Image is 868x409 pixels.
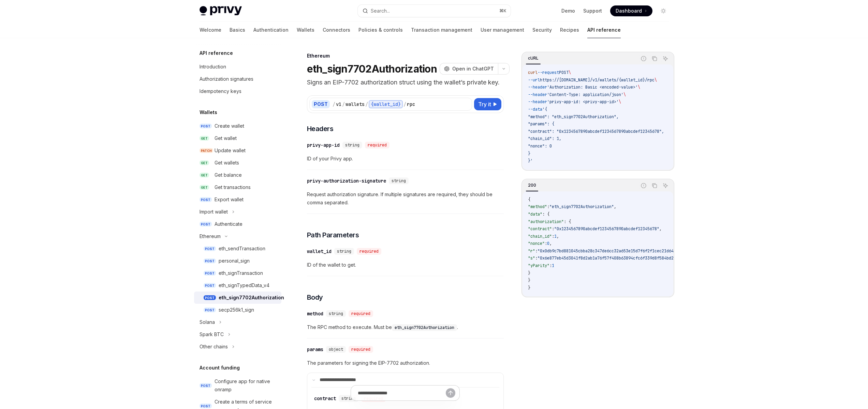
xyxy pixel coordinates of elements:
span: 1 [554,234,557,239]
a: GETGet wallets [194,157,281,169]
a: POSTsecp256k1_sign [194,304,281,316]
div: required [349,310,373,317]
span: object [329,347,343,352]
span: Request authorization signature. If multiple signatures are required, they should be comma separa... [307,190,504,207]
div: privy-app-id [307,142,340,148]
span: POST [559,70,569,75]
span: : [535,255,538,261]
span: GET [200,173,209,178]
div: Search... [371,7,390,15]
a: POSTeth_signTypedData_v4 [194,279,281,292]
span: --data [528,107,542,112]
div: Idempotency keys [200,87,241,95]
span: POST [204,283,216,288]
a: POSTCreate wallet [194,120,281,132]
span: Open in ChatGPT [452,65,494,72]
a: Support [583,7,602,14]
a: Demo [561,7,575,14]
span: "method": "eth_sign7702Authorization", [528,114,619,120]
span: POST [200,197,212,202]
a: POSTExport wallet [194,193,281,206]
a: Recipes [560,22,579,38]
input: Ask a question... [358,386,446,400]
span: GET [200,185,209,190]
span: : [552,234,554,239]
span: } [528,278,530,283]
span: , [659,226,662,232]
div: Create wallet [215,122,244,130]
span: POST [200,383,212,388]
div: privy-authorization-signature [307,177,386,184]
span: The RPC method to execute. Must be . [307,323,504,331]
span: : [545,241,547,246]
img: light logo [200,6,242,16]
span: : [547,204,549,209]
div: / [365,101,368,108]
div: Authenticate [215,220,242,228]
div: Get transactions [215,183,251,191]
div: Spark BTC [200,330,224,339]
a: POSTeth_sign7702Authorization [194,292,281,304]
span: \ [638,84,640,90]
div: POST [312,100,330,108]
span: "r" [528,248,535,254]
a: POSTeth_sendTransaction [194,242,281,255]
span: 0 [547,241,549,246]
span: "0x6e877eb45d3041f8d2ab1a76f57f408b63894cfc6f339d8f584bd26efceae308" [538,255,700,261]
a: Policies & controls [358,22,403,38]
span: "authorization" [528,219,564,224]
span: POST [204,295,216,300]
a: Dashboard [610,5,652,16]
a: Welcome [200,22,221,38]
a: Idempotency keys [194,85,281,97]
span: Headers [307,124,334,133]
button: Ask AI [661,54,670,63]
span: \ [623,92,626,97]
h5: Account funding [200,364,240,372]
span: 1 [552,263,554,268]
span: PATCH [200,148,213,153]
a: GETGet balance [194,169,281,181]
span: \ [619,99,621,105]
span: --header [528,99,547,105]
span: , [549,241,552,246]
div: Introduction [200,63,226,71]
div: cURL [526,54,541,62]
div: Configure app for native onramp [215,377,277,394]
span: POST [200,404,212,409]
span: : [535,248,538,254]
span: --header [528,84,547,90]
a: Connectors [323,22,350,38]
span: { [528,197,530,202]
div: Get wallets [215,159,239,167]
span: } [528,285,530,290]
button: Ethereum [194,230,281,242]
a: Wallets [297,22,314,38]
span: "data" [528,211,542,217]
button: Send message [446,388,455,398]
span: \ [569,70,571,75]
button: Solana [194,316,281,328]
span: } [528,151,530,156]
span: "s" [528,255,535,261]
span: , [557,234,559,239]
span: https://[DOMAIN_NAME]/v1/wallets/{wallet_id}/rpc [540,77,654,83]
a: Authorization signatures [194,73,281,85]
div: v1 [336,101,341,108]
span: : { [542,211,549,217]
span: "chain_id": 1, [528,136,561,141]
span: 'Authorization: Basic <encoded-value>' [547,84,638,90]
a: User management [481,22,524,38]
h1: eth_sign7702Authorization [307,63,437,75]
div: params [307,346,323,353]
div: Update wallet [215,146,246,155]
a: Introduction [194,61,281,73]
span: : { [564,219,571,224]
span: curl [528,70,538,75]
div: required [365,142,389,148]
span: GET [200,136,209,141]
span: "nonce": 0 [528,143,552,149]
h5: Wallets [200,108,217,116]
button: Other chains [194,341,281,353]
a: GETGet transactions [194,181,281,193]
